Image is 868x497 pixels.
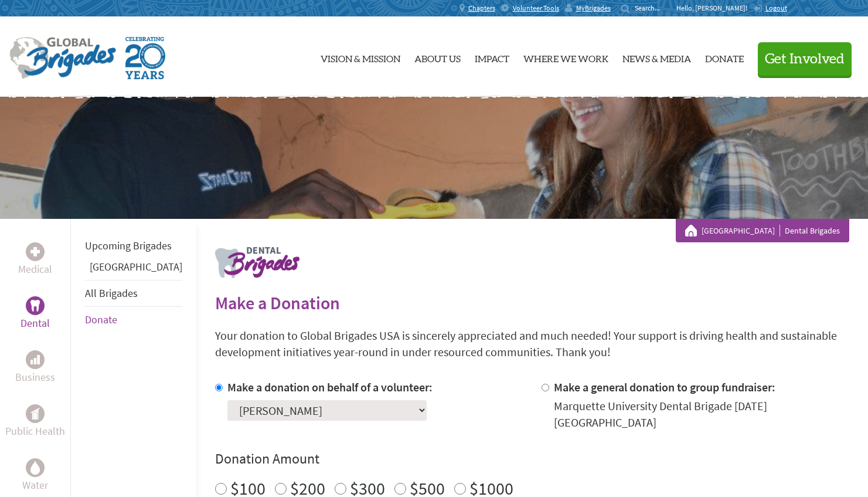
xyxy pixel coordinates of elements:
button: Get Involved [758,42,852,76]
a: Donate [85,313,117,326]
a: Vision & Mission [321,26,400,87]
a: All Brigades [85,286,138,300]
p: Medical [18,261,52,278]
li: All Brigades [85,280,182,307]
a: Impact [475,26,509,87]
a: Public HealthPublic Health [5,404,65,439]
span: Logout [765,4,787,12]
div: Public Health [26,404,45,423]
a: News & Media [622,26,691,87]
img: Dental [30,300,40,311]
a: Where We Work [523,26,608,87]
a: [GEOGRAPHIC_DATA] [702,225,780,236]
p: Public Health [5,423,65,439]
label: Make a general donation to group fundraiser: [554,380,775,394]
h4: Donation Amount [215,449,849,468]
p: Your donation to Global Brigades USA is sincerely appreciated and much needed! Your support is dr... [215,327,849,360]
span: Volunteer Tools [513,4,559,13]
a: BusinessBusiness [15,350,55,386]
div: Dental Brigades [685,225,840,236]
img: Global Brigades Logo [9,37,116,79]
span: Get Involved [765,52,845,66]
a: Donate [705,26,744,87]
img: Public Health [30,408,40,420]
a: About Us [414,26,461,87]
div: Business [26,350,45,369]
label: Make a donation on behalf of a volunteer: [227,380,433,394]
div: Marquette University Dental Brigade [DATE] [GEOGRAPHIC_DATA] [554,398,849,431]
a: Logout [753,4,787,13]
img: Business [30,355,40,364]
img: Global Brigades Celebrating 20 Years [125,37,165,79]
a: [GEOGRAPHIC_DATA] [90,260,182,273]
a: DentalDental [21,296,50,332]
span: Chapters [468,4,495,13]
p: Water [22,477,48,493]
li: Donate [85,307,182,333]
input: Search... [635,4,668,12]
li: Upcoming Brigades [85,233,182,259]
a: WaterWater [22,458,48,493]
p: Dental [21,315,50,332]
img: Water [30,461,40,474]
div: Dental [26,296,45,315]
li: Panama [85,259,182,280]
span: MyBrigades [576,4,611,13]
img: Medical [30,247,40,256]
p: Hello, [PERSON_NAME]! [676,4,753,13]
div: Water [26,458,45,477]
div: Medical [26,242,45,261]
a: MedicalMedical [18,242,52,278]
p: Business [15,369,55,386]
img: logo-dental.png [215,247,299,278]
h2: Make a Donation [215,292,849,313]
a: Upcoming Brigades [85,239,172,252]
